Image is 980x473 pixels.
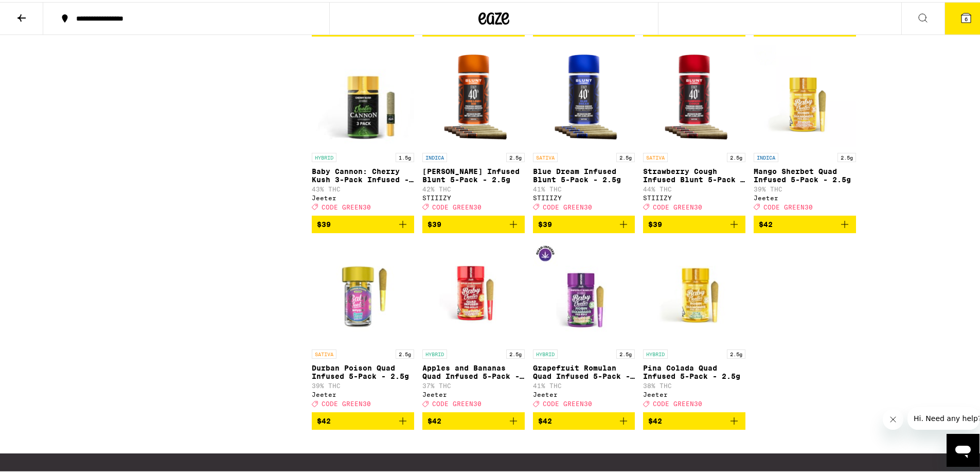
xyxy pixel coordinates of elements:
div: Jeeter [533,389,635,396]
p: 44% THC [643,184,745,190]
p: 2.5g [506,151,525,160]
a: Open page for Blue Dream Infused Blunt 5-Pack - 2.5g from STIIIZY [533,43,635,214]
span: $39 [317,218,331,226]
p: HYBRID [422,347,447,357]
button: Add to bag [533,214,635,231]
iframe: Message from company [907,405,979,428]
p: 2.5g [396,347,414,357]
button: Add to bag [754,214,856,231]
p: HYBRID [643,347,668,357]
div: Jeeter [312,389,414,396]
p: 2.5g [616,347,635,357]
img: Jeeter - Mango Sherbet Quad Infused 5-Pack - 2.5g [754,43,856,146]
p: Apples and Bananas Quad Infused 5-Pack - 2.5g [422,362,525,378]
span: $42 [317,415,331,423]
a: Open page for Apples and Bananas Quad Infused 5-Pack - 2.5g from Jeeter [422,239,525,410]
p: Pina Colada Quad Infused 5-Pack - 2.5g [643,362,745,378]
p: 41% THC [533,184,635,190]
span: 6 [965,14,968,20]
iframe: Close message [883,407,903,428]
button: Add to bag [643,214,745,231]
a: Open page for Pina Colada Quad Infused 5-Pack - 2.5g from Jeeter [643,239,745,410]
a: Open page for Durban Poison Quad Infused 5-Pack - 2.5g from Jeeter [312,239,414,410]
button: Add to bag [533,410,635,428]
p: 39% THC [312,380,414,387]
p: 2.5g [506,347,525,357]
button: Add to bag [312,214,414,231]
p: Baby Cannon: Cherry Kush 3-Pack Infused - 1.5g [312,165,414,182]
span: CODE GREEN30 [432,398,482,405]
img: Jeeter - Pina Colada Quad Infused 5-Pack - 2.5g [643,239,745,342]
p: Mango Sherbet Quad Infused 5-Pack - 2.5g [754,165,856,182]
span: $39 [538,218,552,226]
p: INDICA [422,151,447,160]
button: Add to bag [422,410,525,428]
img: Jeeter - Durban Poison Quad Infused 5-Pack - 2.5g [312,239,414,342]
p: 2.5g [727,347,745,357]
div: Jeeter [312,192,414,199]
p: Grapefruit Romulan Quad Infused 5-Pack - 2.5g [533,362,635,378]
span: CODE GREEN30 [543,202,592,208]
div: Jeeter [422,389,525,396]
button: Add to bag [422,214,525,231]
span: $42 [427,415,441,423]
a: Open page for King Louis XIII Infused Blunt 5-Pack - 2.5g from STIIIZY [422,43,525,214]
img: STIIIZY - Blue Dream Infused Blunt 5-Pack - 2.5g [533,43,635,146]
img: Jeeter - Apples and Bananas Quad Infused 5-Pack - 2.5g [422,239,525,342]
p: 43% THC [312,184,414,190]
a: Open page for Mango Sherbet Quad Infused 5-Pack - 2.5g from Jeeter [754,43,856,214]
span: Hi. Need any help? [6,7,74,15]
p: Blue Dream Infused Blunt 5-Pack - 2.5g [533,165,635,182]
span: CODE GREEN30 [432,202,482,208]
p: 42% THC [422,184,525,190]
div: STIIIZY [422,192,525,199]
span: CODE GREEN30 [653,202,702,208]
p: SATIVA [312,347,336,357]
p: 2.5g [727,151,745,160]
p: HYBRID [312,151,336,160]
div: Jeeter [643,389,745,396]
img: STIIIZY - Strawberry Cough Infused Blunt 5-Pack - 2.5g [643,43,745,146]
span: $39 [427,218,441,226]
p: 38% THC [643,380,745,387]
span: $42 [538,415,552,423]
a: Open page for Grapefruit Romulan Quad Infused 5-Pack - 2.5g from Jeeter [533,239,635,410]
p: 2.5g [838,151,856,160]
span: CODE GREEN30 [653,398,702,405]
span: $42 [648,415,662,423]
p: Durban Poison Quad Infused 5-Pack - 2.5g [312,362,414,378]
a: Open page for Strawberry Cough Infused Blunt 5-Pack - 2.5g from STIIIZY [643,43,745,214]
p: [PERSON_NAME] Infused Blunt 5-Pack - 2.5g [422,165,525,182]
a: Open page for Baby Cannon: Cherry Kush 3-Pack Infused - 1.5g from Jeeter [312,43,414,214]
p: SATIVA [533,151,558,160]
span: $42 [759,218,773,226]
p: HYBRID [533,347,558,357]
div: STIIIZY [643,192,745,199]
img: STIIIZY - King Louis XIII Infused Blunt 5-Pack - 2.5g [422,43,525,146]
p: 1.5g [396,151,414,160]
img: Jeeter - Grapefruit Romulan Quad Infused 5-Pack - 2.5g [533,239,635,342]
span: CODE GREEN30 [322,202,371,208]
p: 2.5g [616,151,635,160]
p: SATIVA [643,151,668,160]
p: 39% THC [754,184,856,190]
div: Jeeter [754,192,856,199]
p: 37% THC [422,380,525,387]
span: CODE GREEN30 [543,398,592,405]
iframe: Button to launch messaging window [947,432,979,465]
button: Add to bag [312,410,414,428]
p: 41% THC [533,380,635,387]
span: CODE GREEN30 [322,398,371,405]
p: INDICA [754,151,778,160]
span: CODE GREEN30 [763,202,813,208]
div: STIIIZY [533,192,635,199]
p: Strawberry Cough Infused Blunt 5-Pack - 2.5g [643,165,745,182]
span: $39 [648,218,662,226]
button: Add to bag [643,410,745,428]
img: Jeeter - Baby Cannon: Cherry Kush 3-Pack Infused - 1.5g [312,43,414,146]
